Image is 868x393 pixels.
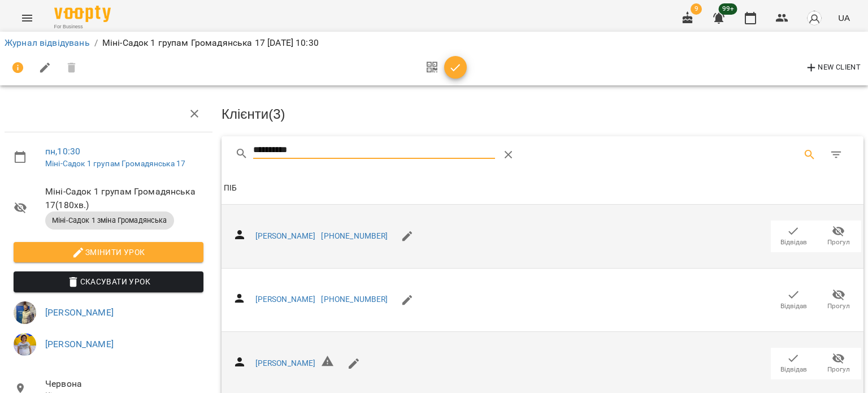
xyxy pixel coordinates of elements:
span: Прогул [827,365,850,374]
a: [PERSON_NAME] [255,295,316,304]
span: Відвідав [780,237,807,247]
li: / [94,36,98,50]
button: Відвідав [771,284,816,316]
span: 9 [691,3,702,15]
button: Відвідав [771,221,816,252]
a: Журнал відвідувань [5,37,90,48]
h6: Невірний формат телефону ${ phone } [321,355,335,373]
a: [PERSON_NAME] [45,307,114,318]
button: Прогул [816,284,861,316]
div: ПІБ [224,182,237,195]
a: Міні-Садок 1 групам Громадянська 17 [45,159,185,168]
input: Search [253,141,496,159]
span: Прогул [827,301,850,311]
img: 269e8361f8b385b661069a01276f9891.jpg [14,301,36,324]
span: Червона [45,377,203,391]
button: New Client [802,59,863,77]
a: [PERSON_NAME] [255,359,316,368]
button: Фільтр [823,141,850,169]
span: Прогул [827,237,850,247]
a: [PERSON_NAME] [45,339,114,349]
span: Скасувати Урок [23,275,194,288]
img: Voopty Logo [54,6,111,22]
span: New Client [805,61,861,75]
button: Відвідав [771,348,816,379]
button: Прогул [816,221,861,252]
img: avatar_s.png [806,10,822,26]
a: [PHONE_NUMBER] [321,231,388,240]
span: 99+ [719,3,737,15]
span: Міні-Садок 1 групам Громадянська 17 ( 180 хв. ) [45,185,203,211]
nav: breadcrumb [5,36,863,50]
span: Змінити урок [23,245,194,259]
p: Міні-Садок 1 групам Громадянська 17 [DATE] 10:30 [102,36,319,50]
span: For Business [54,23,111,31]
span: UA [838,12,850,24]
a: [PERSON_NAME] [255,231,316,240]
button: Змінити урок [14,242,203,262]
a: [PHONE_NUMBER] [321,295,388,304]
span: Відвідав [780,301,807,311]
span: ПІБ [224,182,861,195]
div: Table Toolbar [222,136,863,172]
button: Прогул [816,348,861,379]
button: Скасувати Урок [14,271,203,292]
h3: Клієнти ( 3 ) [222,107,863,122]
button: UA [834,7,854,28]
button: Menu [14,5,41,32]
span: Відвідав [780,365,807,374]
img: 61427d73a8797fc46e03834be2b99227.jpg [14,333,36,356]
button: Search [796,141,823,169]
a: пн , 10:30 [45,146,80,157]
span: Міні-Садок 1 зміна Громадянська [45,215,174,226]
